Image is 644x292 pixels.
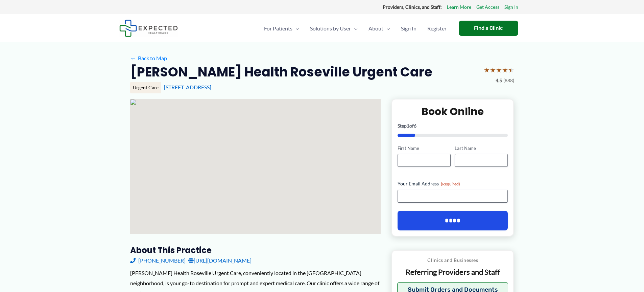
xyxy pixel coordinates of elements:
h2: Book Online [398,105,508,118]
span: 6 [414,123,416,129]
span: ← [130,55,137,61]
a: ←Back to Map [130,53,167,63]
a: AboutMenu Toggle [363,17,396,40]
span: Register [427,17,447,40]
label: Your Email Address [398,180,508,187]
span: Sign In [401,17,416,40]
a: For PatientsMenu Toggle [259,17,305,40]
p: Clinics and Businesses [397,256,508,265]
span: (Required) [441,181,460,186]
div: Urgent Care [130,82,161,93]
img: Expected Healthcare Logo - side, dark font, small [119,20,178,37]
a: [PHONE_NUMBER] [130,255,186,266]
a: Get Access [476,3,499,12]
span: (888) [503,76,514,85]
p: Referring Providers and Staff [397,267,508,277]
h2: [PERSON_NAME] Health Roseville Urgent Care [130,64,432,80]
span: 1 [407,123,409,129]
span: Menu Toggle [351,17,358,40]
span: 4.5 [496,76,502,85]
a: Solutions by UserMenu Toggle [305,17,363,40]
span: Menu Toggle [292,17,299,40]
a: Sign In [504,3,518,12]
a: [STREET_ADDRESS] [164,84,211,90]
a: Find a Clinic [459,21,518,36]
strong: Providers, Clinics, and Staff: [383,4,442,10]
span: Solutions by User [310,17,351,40]
h3: About this practice [130,245,381,255]
label: First Name [398,145,451,152]
span: Menu Toggle [383,17,390,40]
span: ★ [490,64,496,76]
nav: Primary Site Navigation [259,17,452,40]
p: Step of [398,123,508,128]
span: ★ [502,64,508,76]
label: Last Name [455,145,508,152]
span: For Patients [264,17,292,40]
a: Register [422,17,452,40]
span: About [368,17,383,40]
span: ★ [484,64,490,76]
span: ★ [508,64,514,76]
span: ★ [496,64,502,76]
a: Sign In [396,17,422,40]
a: Learn More [447,3,471,12]
a: [URL][DOMAIN_NAME] [188,255,252,266]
